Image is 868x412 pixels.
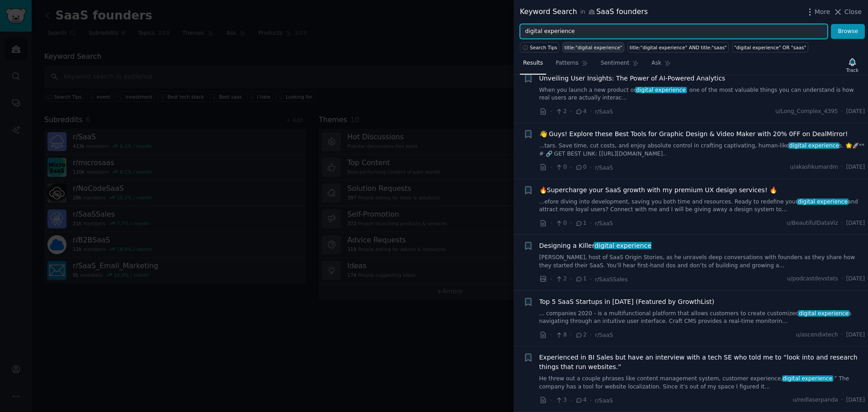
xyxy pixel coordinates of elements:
span: · [590,275,592,284]
span: · [570,218,572,228]
span: Close [844,7,862,17]
span: u/podcastdevstats [787,275,838,283]
a: [PERSON_NAME], host of SaaS Origin Stories, as he unravels deep conversations with founders as th... [539,254,865,270]
span: · [550,107,552,116]
span: · [841,331,843,339]
span: [DATE] [846,163,865,171]
div: Track [846,67,859,73]
a: Sentiment [598,56,642,75]
a: Experienced in BI Sales but have an interview with a tech SE who told me to “look into and resear... [539,353,865,372]
span: digital experience [782,375,833,382]
span: · [841,163,843,171]
span: · [590,163,592,172]
a: title:"digital experience" AND title:"saas" [627,42,729,52]
span: r/SaaSSales [595,276,627,283]
span: · [570,275,572,284]
span: digital experience [797,199,848,205]
div: "digital experience" OR "saas" [734,44,807,51]
span: u/ascendixtech [796,331,838,339]
span: r/SaaS [595,165,613,171]
span: 3 [555,396,566,404]
a: 🔥Supercharge your SaaS growth with my premium UX design services! 🔥 [539,185,777,195]
span: Sentiment [601,59,629,67]
a: 👋 Guys! Explore these Best Tools for Graphic Design & Video Maker with 20% 0FF on DealMirror! [539,129,848,139]
button: Search Tips [520,42,559,52]
span: Patterns [556,59,578,67]
span: · [590,396,592,405]
span: 0 [575,163,586,171]
span: · [550,396,552,405]
input: Try a keyword related to your business [520,24,828,39]
a: "digital experience" OR "saas" [732,42,808,52]
span: · [841,396,843,404]
span: [DATE] [846,331,865,339]
span: 2 [555,108,566,116]
span: 8 [555,331,566,339]
span: digital experience [594,242,652,249]
a: When you launch a new product ordigital experience, one of the most valuable things you can under... [539,86,865,102]
a: ... companies 2020 - is a multifunctional platform that allows customers to create customizeddigi... [539,310,865,326]
div: Keyword Search SaaS founders [520,6,648,18]
span: · [590,218,592,228]
span: Results [523,59,543,67]
a: Top 5 SaaS Startups in [DATE] (Featured by GrowthList) [539,297,714,307]
span: [DATE] [846,396,865,404]
a: Patterns [552,56,591,75]
span: r/SaaS [595,398,613,404]
span: Ask [651,59,661,67]
span: · [841,219,843,227]
button: Track [843,56,862,75]
span: · [841,108,843,116]
a: He threw out a couple phrases like content management system, customer experience,digital experie... [539,375,865,391]
a: Designing a Killerdigital experience [539,241,651,251]
a: title:"digital experience" [562,42,624,52]
span: More [815,7,830,17]
a: ...efore diving into development, saving you both time and resources. Ready to redefine yourdigit... [539,198,865,214]
span: Search Tips [530,44,557,51]
span: digital experience [798,310,849,317]
div: title:"digital experience" [565,44,623,51]
span: 0 [555,219,566,227]
span: r/SaaS [595,109,613,115]
a: Unveiling User Insights: The Power of AI-Powered Analytics [539,74,726,83]
span: 4 [575,108,586,116]
span: [DATE] [846,219,865,227]
span: 4 [575,396,586,404]
span: · [550,330,552,340]
span: · [570,107,572,116]
span: · [570,330,572,340]
span: · [570,396,572,405]
span: Designing a Killer [539,241,651,251]
a: ...tars. Save time, cut costs, and enjoy absolute control in crafting captivating, human-likedigi... [539,142,865,158]
div: title:"digital experience" AND title:"saas" [629,44,726,51]
button: More [805,7,830,17]
a: Ask [648,56,674,75]
span: 1 [575,275,586,283]
span: [DATE] [846,275,865,283]
span: · [570,163,572,172]
span: digital experience [635,87,686,93]
span: r/SaaS [595,332,613,338]
span: u/Long_Complex_4395 [775,108,838,116]
span: u/redlaserpanda [793,396,838,404]
span: r/SaaS [595,220,613,227]
button: Browse [831,24,865,39]
span: · [590,107,592,116]
span: · [841,275,843,283]
span: 2 [555,275,566,283]
span: [DATE] [846,108,865,116]
span: · [550,218,552,228]
span: 0 [555,163,566,171]
span: · [590,330,592,340]
span: · [550,163,552,172]
span: 2 [575,331,586,339]
a: Results [520,56,546,75]
span: 1 [575,219,586,227]
span: · [550,275,552,284]
span: u/BeautifulDataViz [787,219,838,227]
